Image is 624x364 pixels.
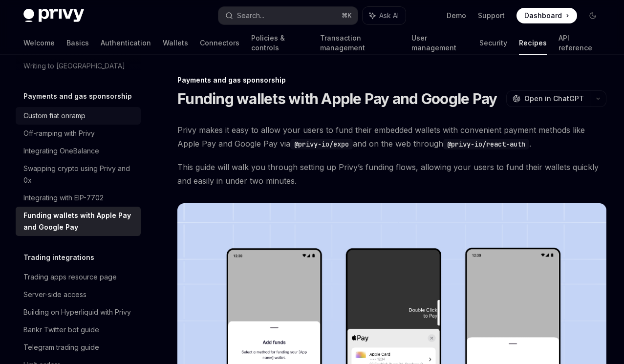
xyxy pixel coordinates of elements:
[251,31,308,55] a: Policies & controls
[23,31,55,55] a: Welcome
[177,123,606,150] span: Privy makes it easy to allow your users to fund their embedded wallets with convenient payment me...
[16,286,141,303] a: Server-side access
[23,90,132,102] h5: Payments and gas sponsorship
[23,324,99,336] div: Bankr Twitter bot guide
[200,31,239,55] a: Connectors
[379,11,399,21] span: Ask AI
[524,11,562,21] span: Dashboard
[524,94,584,104] span: Open in ChatGPT
[23,192,104,204] div: Integrating with EIP-7702
[16,268,141,286] a: Trading apps resource page
[16,142,141,160] a: Integrating OneBalance
[218,7,358,24] button: Search...⌘K
[23,145,99,157] div: Integrating OneBalance
[237,10,264,21] div: Search...
[16,189,141,207] a: Integrating with EIP-7702
[16,303,141,321] a: Building on Hyperliquid with Privy
[163,31,188,55] a: Wallets
[342,12,352,20] span: ⌘ K
[478,11,505,21] a: Support
[23,252,94,263] h5: Trading integrations
[443,139,529,150] code: @privy-io/react-auth
[23,289,86,300] div: Server-side access
[516,8,577,23] a: Dashboard
[23,128,95,139] div: Off-ramping with Privy
[363,7,406,24] button: Ask AI
[411,31,468,55] a: User management
[23,271,117,283] div: Trading apps resource page
[519,31,547,55] a: Recipes
[66,31,89,55] a: Basics
[177,75,606,85] div: Payments and gas sponsorship
[101,31,151,55] a: Authentication
[320,31,399,55] a: Transaction management
[23,110,86,122] div: Custom fiat onramp
[177,90,497,107] h1: Funding wallets with Apple Pay and Google Pay
[506,90,590,107] button: Open in ChatGPT
[16,321,141,339] a: Bankr Twitter bot guide
[16,207,141,236] a: Funding wallets with Apple Pay and Google Pay
[16,339,141,356] a: Telegram trading guide
[559,31,601,55] a: API reference
[585,8,601,23] button: Toggle dark mode
[16,107,141,125] a: Custom fiat onramp
[16,125,141,142] a: Off-ramping with Privy
[23,9,84,22] img: dark logo
[16,160,141,189] a: Swapping crypto using Privy and 0x
[177,160,606,188] span: This guide will walk you through setting up Privy’s funding flows, allowing your users to fund th...
[23,306,131,318] div: Building on Hyperliquid with Privy
[23,342,99,353] div: Telegram trading guide
[290,139,353,150] code: @privy-io/expo
[447,11,466,21] a: Demo
[23,210,135,233] div: Funding wallets with Apple Pay and Google Pay
[23,163,135,186] div: Swapping crypto using Privy and 0x
[479,31,507,55] a: Security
